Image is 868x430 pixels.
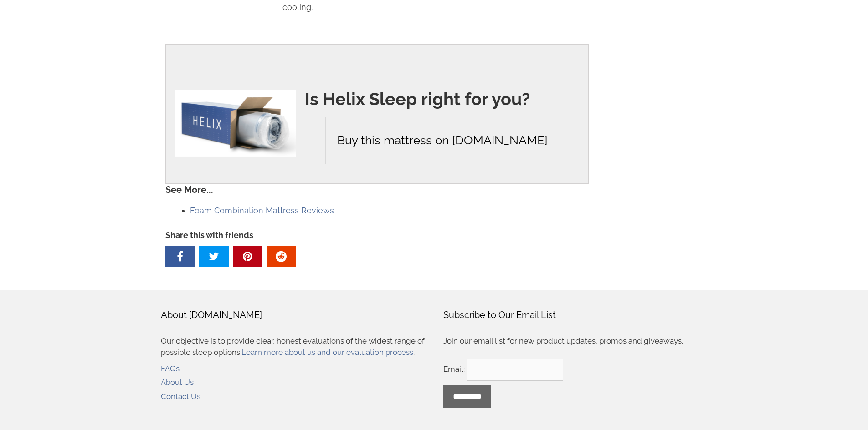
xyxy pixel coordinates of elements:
a: Share on Facebook [177,252,183,261]
a: FAQs [161,364,180,373]
a: Contact Us [161,392,200,401]
a: Buy this mattress on [DOMAIN_NAME] [304,117,571,164]
h3: See More... [165,184,589,195]
a: Share on Pinterest [243,252,252,261]
a: About Us [161,378,194,387]
label: Email: [443,364,465,374]
h4: Is Helix Sleep right for you? [305,86,571,112]
span: Buy this mattress on [DOMAIN_NAME] [330,133,555,147]
h2: About [DOMAIN_NAME] [161,308,425,322]
p: Join our email list for new product updates, promos and giveaways. [443,335,708,347]
h4: Share this with friends [165,229,589,241]
img: helix-box-on-ground.jpg [175,90,296,156]
h2: Subscribe to Our Email List [443,308,708,322]
a: Foam Combination Mattress Reviews [190,206,334,215]
a: Learn more about us and our evaluation process [241,348,413,357]
p: Our objective is to provide clear, honest evaluations of the widest range of possible sleep optio... [161,335,425,359]
a: Share on Twitter [209,252,219,261]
